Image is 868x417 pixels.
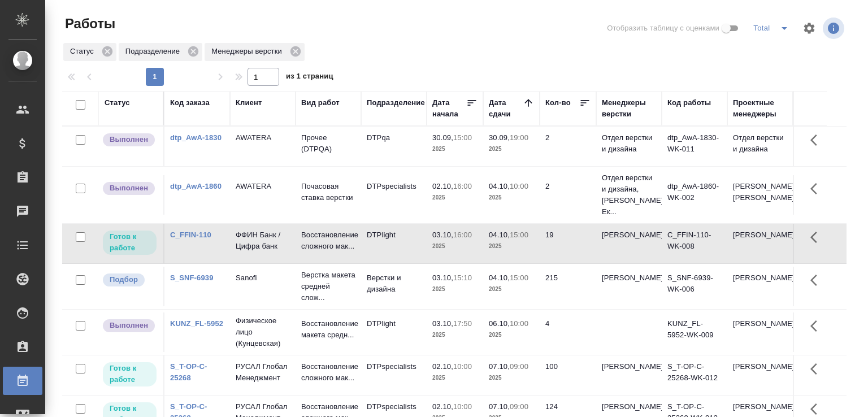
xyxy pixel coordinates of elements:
[540,312,596,352] td: 4
[361,175,427,215] td: DTPspecialists
[432,372,478,384] p: 2025
[301,270,355,303] p: Верстка макета средней слож...
[432,319,453,328] p: 03.10,
[63,43,116,61] div: Статус
[110,363,150,385] p: Готов к работе
[489,144,534,155] p: 2025
[727,267,793,306] td: [PERSON_NAME]
[236,181,290,192] p: AWATERA
[453,319,472,328] p: 17:50
[70,46,98,57] p: Статус
[432,144,478,155] p: 2025
[489,319,510,328] p: 06.10,
[510,402,528,411] p: 09:00
[361,267,427,306] td: Верстки и дизайна
[361,127,427,166] td: DTPqa
[301,361,355,384] p: Восстановление сложного мак...
[540,267,596,306] td: 215
[432,133,453,142] p: 30.09,
[667,97,711,108] div: Код работы
[510,182,528,190] p: 10:00
[510,231,528,239] p: 15:00
[727,127,793,166] td: Отдел верстки и дизайна
[489,241,534,252] p: 2025
[105,97,130,108] div: Статус
[510,273,528,282] p: 15:00
[110,231,150,254] p: Готов к работе
[361,312,427,352] td: DTPlight
[489,192,534,203] p: 2025
[489,329,534,341] p: 2025
[453,133,472,142] p: 15:00
[540,224,596,263] td: 19
[545,97,571,108] div: Кол-во
[62,15,115,33] span: Работы
[602,97,656,120] div: Менеджеры верстки
[432,241,478,252] p: 2025
[102,181,158,196] div: Исполнитель завершил работу
[804,312,831,340] button: Здесь прячутся важные кнопки
[602,229,656,241] p: [PERSON_NAME]
[453,231,472,239] p: 16:00
[170,362,207,382] a: S_T-OP-C-25268
[823,18,847,39] span: Посмотреть информацию
[236,97,262,108] div: Клиент
[540,175,596,215] td: 2
[110,134,148,145] p: Выполнен
[236,132,290,144] p: AWATERA
[540,127,596,166] td: 2
[804,127,831,154] button: Здесь прячутся важные кнопки
[301,229,355,252] p: Восстановление сложного мак...
[432,182,453,190] p: 02.10,
[804,224,831,251] button: Здесь прячутся важные кнопки
[432,192,478,203] p: 2025
[727,355,793,395] td: [PERSON_NAME]
[211,46,286,57] p: Менеджеры верстки
[453,273,472,282] p: 15:10
[727,224,793,263] td: [PERSON_NAME]
[453,362,472,371] p: 10:00
[367,97,425,108] div: Подразделение
[489,182,510,190] p: 04.10,
[301,132,355,155] p: Прочее (DTPQA)
[510,133,528,142] p: 19:00
[110,274,138,285] p: Подбор
[286,69,333,86] span: из 1 страниц
[301,318,355,341] p: Восстановление макета средн...
[102,272,158,288] div: Можно подбирать исполнителей
[489,402,510,411] p: 07.10,
[489,372,534,384] p: 2025
[602,401,656,412] p: [PERSON_NAME]
[662,127,727,166] td: dtp_AwA-1830-WK-011
[510,319,528,328] p: 10:00
[301,181,355,203] p: Почасовая ставка верстки
[662,175,727,215] td: dtp_AwA-1860-WK-002
[804,175,831,202] button: Здесь прячутся важные кнопки
[489,273,510,282] p: 04.10,
[453,182,472,190] p: 16:00
[489,362,510,371] p: 07.10,
[510,362,528,371] p: 09:00
[733,97,787,120] div: Проектные менеджеры
[432,284,478,295] p: 2025
[236,315,290,349] p: Физическое лицо (Кунцевская)
[110,320,148,331] p: Выполнен
[170,182,222,190] a: dtp_AwA-1860
[102,229,158,256] div: Исполнитель может приступить к работе
[125,46,184,57] p: Подразделение
[662,312,727,352] td: KUNZ_FL-5952-WK-009
[489,133,510,142] p: 30.09,
[432,362,453,371] p: 02.10,
[170,97,210,108] div: Код заказа
[602,132,656,155] p: Отдел верстки и дизайна
[432,231,453,239] p: 03.10,
[361,224,427,263] td: DTPlight
[540,355,596,395] td: 100
[170,319,223,328] a: KUNZ_FL-5952
[796,15,823,42] span: Настроить таблицу
[236,361,290,384] p: РУСАЛ Глобал Менеджмент
[102,132,158,147] div: Исполнитель завершил работу
[432,273,453,282] p: 03.10,
[236,272,290,284] p: Sanofi
[432,97,466,120] div: Дата начала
